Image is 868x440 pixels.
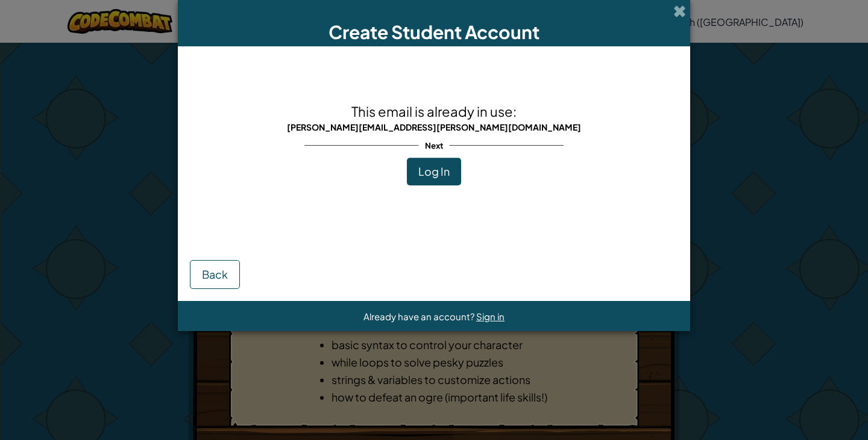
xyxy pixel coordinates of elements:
span: This email is already in use: [351,103,517,120]
span: Create Student Account [329,20,539,43]
a: Sign in [476,311,505,322]
span: [PERSON_NAME][EMAIL_ADDRESS][PERSON_NAME][DOMAIN_NAME] [287,122,581,132]
span: Back [202,267,228,281]
button: Back [190,260,240,289]
span: Already have an account? [363,311,476,322]
span: Log In [418,164,450,178]
span: Next [419,137,450,154]
button: Log In [407,158,461,185]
